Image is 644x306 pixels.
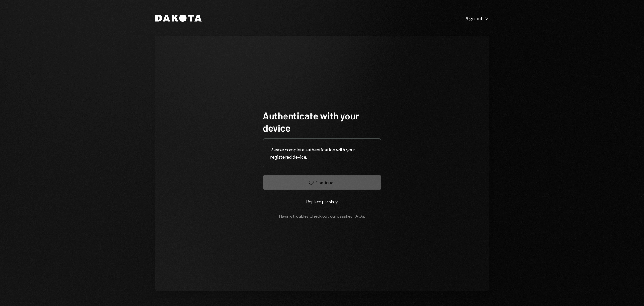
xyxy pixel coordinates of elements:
[279,213,365,219] div: Having trouble? Check out our .
[337,213,364,219] a: passkey FAQs
[263,109,381,134] h1: Authenticate with your device
[263,194,381,209] button: Replace passkey
[466,15,489,21] div: Sign out
[271,146,374,161] div: Please complete authentication with your registered device.
[466,15,489,21] a: Sign out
